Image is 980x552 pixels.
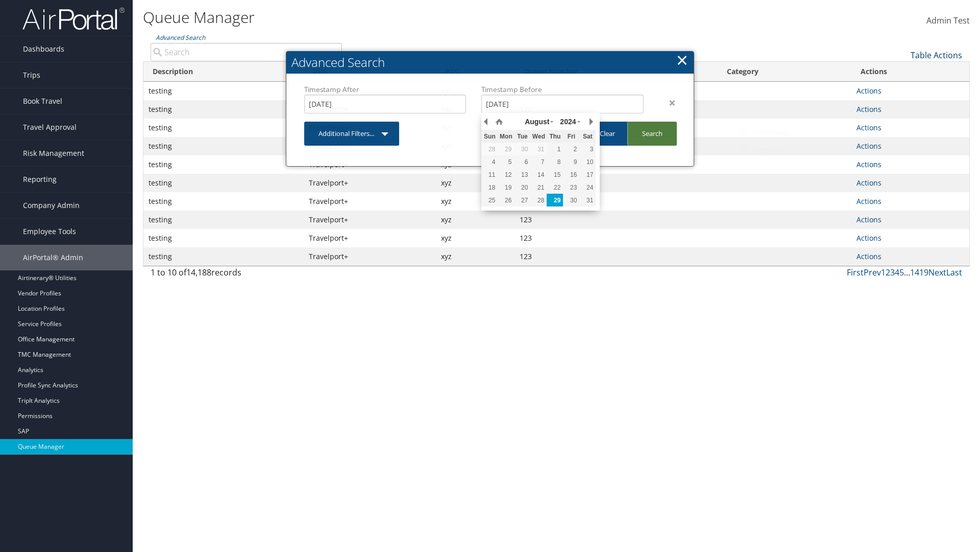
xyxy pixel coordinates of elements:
div: 26 [498,196,514,205]
span: Company Admin [23,193,80,218]
h2: Advanced Search [286,51,694,74]
span: 2024 [560,118,576,126]
div: 18 [481,183,498,192]
span: AirPortal® Admin [23,245,83,270]
div: 3 [579,145,596,154]
div: 30 [514,145,530,154]
span: Book Travel [23,88,62,114]
div: 13 [514,170,530,179]
div: 4 [481,157,498,167]
th: Mon [498,130,514,143]
div: 12 [498,170,514,179]
th: Sun [481,130,498,143]
div: 2 [563,145,579,154]
div: 30 [563,196,579,205]
span: Employee Tools [23,219,76,244]
div: 1 [547,145,563,154]
label: Timestamp After [304,84,466,95]
div: 20 [514,183,530,192]
div: 7 [530,157,547,167]
div: 11 [481,170,498,179]
div: 8 [547,157,563,167]
div: 31 [579,196,596,205]
div: 23 [563,183,579,192]
div: 27 [514,196,530,205]
span: Trips [23,62,40,88]
th: Wed [530,130,547,143]
a: Clear [585,122,629,146]
a: Timestamp [737,124,871,142]
div: 25 [481,196,498,205]
div: 22 [547,183,563,192]
div: 19 [498,183,514,192]
div: 6 [514,157,530,167]
th: Thu [547,130,563,143]
div: 15 [547,170,563,179]
div: 24 [579,183,596,192]
div: 10 [579,157,596,167]
th: Sat [579,130,596,143]
span: August [525,118,549,126]
a: Message [737,142,871,159]
div: × [651,97,683,109]
div: 28 [530,196,547,205]
th: Fri [563,130,579,143]
div: 14 [530,170,547,179]
div: 5 [498,157,514,167]
div: 31 [530,145,547,154]
span: Reporting [23,167,57,192]
div: 16 [563,170,579,179]
div: 17 [579,170,596,179]
span: Travel Approval [23,114,77,140]
a: Search [627,122,677,146]
a: Additional Filters... [304,122,399,146]
div: 29 [498,145,514,154]
a: Close [676,50,688,70]
span: Dashboards [23,36,64,62]
div: 28 [481,145,498,154]
img: airportal-logo.png [22,7,125,31]
span: Risk Management [23,141,84,166]
div: 21 [530,183,547,192]
div: 9 [563,157,579,167]
div: 29 [547,196,563,205]
label: Timestamp Before [481,84,643,95]
th: Tue [514,130,530,143]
